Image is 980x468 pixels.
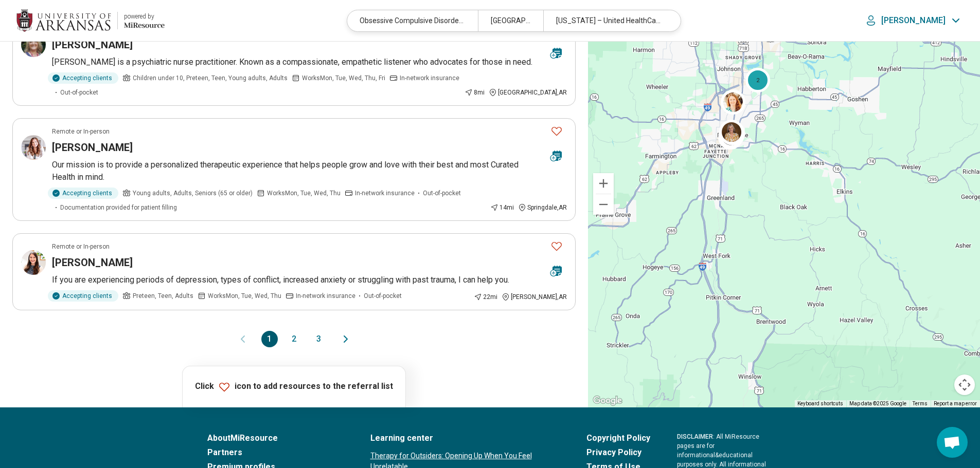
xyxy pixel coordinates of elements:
[207,446,344,459] a: Partners
[370,432,560,444] a: Learning center
[133,73,288,83] span: Children under 10, Preteen, Teen, Young adults, Adults
[340,331,352,347] button: Next page
[364,291,402,301] span: Out-of-pocket
[347,10,478,31] div: Obsessive Compulsive Disorder (OCD)
[518,203,567,212] div: Springdale , AR
[355,189,415,198] span: In-network insurance
[797,400,843,407] button: Keyboard shortcuts
[133,291,193,301] span: Preteen, Teen, Adults
[133,189,253,198] span: Young adults, Adults, Seniors (65 or older)
[52,159,567,183] p: Our mission is to provide a personalized therapeutic experience that helps people grow and love w...
[937,427,968,458] div: Open chat
[502,292,567,302] div: [PERSON_NAME] , AR
[302,73,385,83] span: Works Mon, Tue, Wed, Thu, Fri
[207,432,344,444] a: AboutMiResource
[237,331,249,347] button: Previous page
[913,401,928,406] a: Terms (opens in new tab)
[677,433,713,440] span: DISCLAIMER
[934,401,977,406] a: Report a map error
[546,121,567,142] button: Favorite
[52,127,110,136] p: Remote or In-person
[286,331,302,347] button: 2
[52,56,567,68] p: [PERSON_NAME] is a psychiatric nurse practitioner. Known as a compassionate, empathetic listener ...
[400,73,459,83] span: In-network insurance
[208,291,281,301] span: Works Mon, Tue, Wed, Thu
[745,67,770,92] div: 2
[16,8,165,33] a: University of Arkansaspowered by
[591,394,625,407] a: Open this area in Google Maps (opens a new window)
[52,140,133,155] h3: [PERSON_NAME]
[881,15,946,26] p: [PERSON_NAME]
[52,255,133,270] h3: [PERSON_NAME]
[490,203,514,212] div: 14 mi
[261,331,278,347] button: 1
[124,12,165,21] div: powered by
[586,432,650,444] a: Copyright Policy
[296,291,355,301] span: In-network insurance
[60,88,98,97] span: Out-of-pocket
[48,72,118,84] div: Accepting clients
[311,331,327,347] button: 3
[16,8,111,33] img: University of Arkansas
[586,446,650,459] a: Privacy Policy
[591,394,625,407] img: Google
[52,274,567,286] p: If you are experiencing periods of depression, types of conflict, increased anxiety or struggling...
[60,203,177,212] span: Documentation provided for patient filling
[48,290,118,302] div: Accepting clients
[52,38,133,52] h3: [PERSON_NAME]
[465,88,485,97] div: 8 mi
[546,236,567,257] button: Favorite
[267,189,341,198] span: Works Mon, Tue, Wed, Thu
[48,188,118,199] div: Accepting clients
[52,242,110,251] p: Remote or In-person
[954,375,975,395] button: Map camera controls
[593,194,614,215] button: Zoom out
[849,401,906,406] span: Map data ©2025 Google
[543,10,674,31] div: [US_STATE] – United HealthCare
[478,10,543,31] div: [GEOGRAPHIC_DATA]
[474,292,497,302] div: 22 mi
[423,189,461,198] span: Out-of-pocket
[195,381,393,393] p: Click icon to add resources to the referral list
[489,88,567,97] div: [GEOGRAPHIC_DATA] , AR
[593,173,614,194] button: Zoom in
